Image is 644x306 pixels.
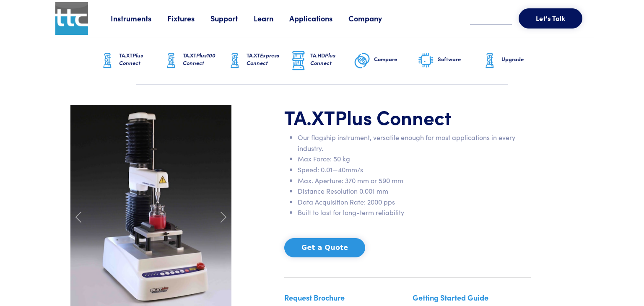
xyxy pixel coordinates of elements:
[335,103,452,130] span: Plus Connect
[284,238,365,257] button: Get a Quote
[481,37,545,84] a: Upgrade
[226,50,243,71] img: ta-xt-graphic.png
[298,197,531,207] li: Data Acquisition Rate: 2000 pps
[310,51,335,67] span: Plus Connect
[284,105,531,129] h1: TA.XT
[55,2,88,35] img: ttc_logo_1x1_v1.0.png
[418,52,434,70] img: software-graphic.png
[99,50,116,71] img: ta-xt-graphic.png
[284,292,345,303] a: Request Brochure
[418,37,481,84] a: Software
[111,13,167,23] a: Instruments
[298,132,531,153] li: Our flagship instrument, versatile enough for most applications in every industry.
[348,13,398,23] a: Company
[183,52,226,67] h6: TA.XT
[438,55,481,63] h6: Software
[519,8,582,29] button: Let's Talk
[374,55,418,63] h6: Compare
[247,51,279,67] span: Express Connect
[99,37,163,84] a: TA.XTPlus Connect
[289,13,348,23] a: Applications
[119,52,163,67] h6: TA.XT
[298,153,531,164] li: Max Force: 50 kg
[247,52,290,67] h6: TA.XT
[167,13,210,23] a: Fixtures
[254,13,289,23] a: Learn
[119,51,143,67] span: Plus Connect
[481,50,498,71] img: ta-xt-graphic.png
[163,37,226,84] a: TA.XTPlus100 Connect
[298,207,531,218] li: Built to last for long-term reliability
[354,37,418,84] a: Compare
[298,186,531,197] li: Distance Resolution 0.001 mm
[310,52,354,67] h6: TA.HD
[354,50,371,71] img: compare-graphic.png
[298,175,531,186] li: Max. Aperture: 370 mm or 590 mm
[501,55,545,63] h6: Upgrade
[298,164,531,175] li: Speed: 0.01—40mm/s
[210,13,254,23] a: Support
[290,37,354,84] a: TA.HDPlus Connect
[290,50,307,72] img: ta-hd-graphic.png
[226,37,290,84] a: TA.XTExpress Connect
[163,50,179,71] img: ta-xt-graphic.png
[413,292,488,303] a: Getting Started Guide
[183,51,216,67] span: Plus100 Connect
